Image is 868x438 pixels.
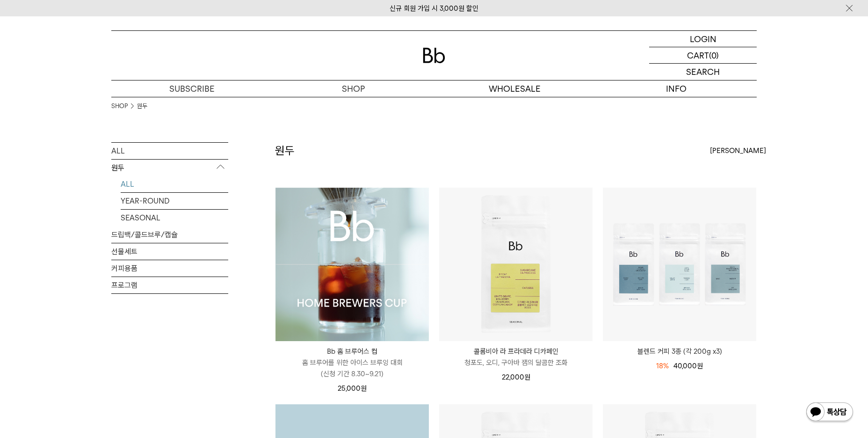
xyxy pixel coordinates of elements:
[649,47,757,64] a: CART (0)
[423,48,445,63] img: 로고
[275,346,429,357] p: Bb 홈 브루어스 컵
[275,346,429,380] a: Bb 홈 브루어스 컵 홈 브루어를 위한 아이스 브루잉 대회(신청 기간 8.30~9.21)
[137,102,147,111] a: 원두
[111,260,228,277] a: 커피용품
[439,357,593,368] p: 청포도, 오디, 구아바 잼의 달콤한 조화
[111,160,228,176] p: 원두
[434,80,595,97] p: WHOLESALE
[524,373,530,381] span: 원
[111,277,228,293] a: 프로그램
[687,47,709,63] p: CART
[390,4,478,13] a: 신규 회원 가입 시 3,000원 할인
[595,80,757,97] p: INFO
[111,226,228,243] a: 드립백/콜드브루/캡슐
[439,346,593,357] p: 콜롬비아 라 프라데라 디카페인
[275,188,429,341] img: Bb 홈 브루어스 컵
[111,80,273,97] a: SUBSCRIBE
[502,373,530,381] span: 22,000
[275,357,429,380] p: 홈 브루어를 위한 아이스 브루잉 대회 (신청 기간 8.30~9.21)
[805,401,854,424] img: 카카오톡 채널 1:1 채팅 버튼
[686,64,720,80] p: SEARCH
[121,193,228,209] a: YEAR-ROUND
[273,80,434,97] a: SHOP
[697,362,703,370] span: 원
[111,243,228,260] a: 선물세트
[603,188,756,341] img: 블렌드 커피 3종 (각 200g x3)
[603,346,756,357] a: 블렌드 커피 3종 (각 200g x3)
[690,31,716,47] p: LOGIN
[710,145,766,156] span: [PERSON_NAME]
[439,346,593,368] a: 콜롬비아 라 프라데라 디카페인 청포도, 오디, 구아바 잼의 달콤한 조화
[111,102,128,111] a: SHOP
[649,31,757,47] a: LOGIN
[673,362,703,370] span: 40,000
[275,143,295,159] h2: 원두
[121,176,228,192] a: ALL
[121,210,228,226] a: SEASONAL
[361,384,367,393] span: 원
[709,47,719,63] p: (0)
[338,384,367,393] span: 25,000
[111,143,228,159] a: ALL
[656,360,669,372] div: 18%
[439,188,593,341] img: 콜롬비아 라 프라데라 디카페인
